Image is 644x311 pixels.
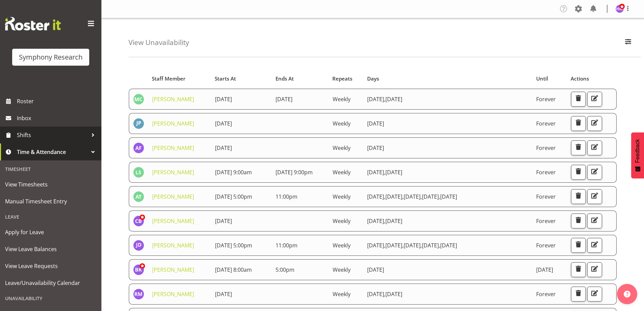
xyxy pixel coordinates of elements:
span: Inbox [17,113,98,123]
span: [DATE] 9:00am [215,169,252,176]
span: Forever [536,242,556,249]
a: [PERSON_NAME] [152,95,194,103]
button: Edit Unavailability [587,140,602,155]
span: Manual Timesheet Entry [5,196,96,206]
span: [DATE] [367,242,385,249]
button: Delete Unavailability [571,165,586,180]
span: [DATE] [385,95,402,103]
span: View Leave Requests [5,261,96,271]
div: Symphony Research [19,52,82,62]
span: View Leave Balances [5,244,96,254]
button: Delete Unavailability [571,140,586,155]
span: Time & Attendance [17,147,88,157]
button: Filter Employees [621,35,635,50]
div: Leave [2,210,100,224]
span: Weekly [333,193,351,200]
span: View Timesheets [5,179,96,190]
button: Edit Unavailability [587,214,602,228]
span: [DATE] [367,217,385,225]
span: Roster [17,96,98,106]
a: View Timesheets [2,176,100,193]
span: 5:00pm [276,266,294,273]
span: [DATE] [385,169,402,176]
span: Forever [536,217,556,225]
img: robert-meier1929.jpg [133,289,144,299]
span: [DATE] [215,290,232,298]
span: Forever [536,290,556,298]
button: Delete Unavailability [571,287,586,302]
span: [DATE] [367,169,385,176]
span: , [384,169,385,176]
a: [PERSON_NAME] [152,169,194,176]
span: [DATE] [215,217,232,225]
div: Unavailability [2,291,100,305]
span: [DATE] [215,120,232,127]
span: Starts At [215,75,236,83]
span: , [384,217,385,225]
span: [DATE] 9:00pm [276,169,313,176]
span: , [384,95,385,103]
span: [DATE] [367,193,385,200]
div: Timesheet [2,162,100,176]
span: [DATE] [422,193,440,200]
span: , [384,290,385,298]
span: [DATE] [385,242,404,249]
span: Shifts [17,130,88,140]
a: Apply for Leave [2,224,100,241]
span: , [384,242,385,249]
a: [PERSON_NAME] [152,217,194,225]
span: , [439,193,440,200]
span: Repeats [332,75,352,83]
span: Weekly [333,242,351,249]
span: , [384,193,385,200]
img: help-xxl-2.png [624,291,630,297]
button: Edit Unavailability [587,116,602,131]
button: Delete Unavailability [571,238,586,253]
a: View Leave Requests [2,258,100,274]
span: Weekly [333,169,351,176]
span: [DATE] 5:00pm [215,193,252,200]
button: Delete Unavailability [571,92,586,107]
span: Actions [571,75,589,83]
button: Delete Unavailability [571,189,586,204]
span: Weekly [333,95,351,103]
span: Forever [536,120,556,127]
span: Weekly [333,290,351,298]
img: angela-tunnicliffe1838.jpg [133,191,144,202]
span: Forever [536,193,556,200]
span: Days [367,75,379,83]
span: 11:00pm [276,193,297,200]
a: View Leave Balances [2,241,100,258]
a: Manual Timesheet Entry [2,193,100,210]
span: [DATE] [440,242,457,249]
h4: View Unavailability [128,39,189,46]
span: Feedback [635,139,641,163]
img: Rosterit website logo [5,17,61,30]
span: [DATE] [422,242,440,249]
span: [DATE] [385,193,404,200]
a: [PERSON_NAME] [152,193,194,200]
button: Edit Unavailability [587,287,602,302]
span: Weekly [333,144,351,152]
span: 11:00pm [276,242,297,249]
span: Weekly [333,217,351,225]
span: [DATE] [367,95,385,103]
span: [DATE] [536,266,553,273]
span: [DATE] [367,290,385,298]
span: [DATE] [404,193,422,200]
span: [DATE] [385,217,402,225]
a: [PERSON_NAME] [152,290,194,298]
span: , [439,242,440,249]
span: Until [536,75,548,83]
img: ailine-faukafa1966.jpg [133,142,144,153]
a: [PERSON_NAME] [152,242,194,249]
span: , [421,193,422,200]
span: [DATE] [215,144,232,152]
button: Delete Unavailability [571,214,586,228]
span: , [402,193,404,200]
span: [DATE] [367,144,384,152]
span: Weekly [333,266,351,273]
button: Edit Unavailability [587,238,602,253]
span: Leave/Unavailability Calendar [5,278,96,288]
img: bhavik-kanna1260.jpg [133,264,144,275]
